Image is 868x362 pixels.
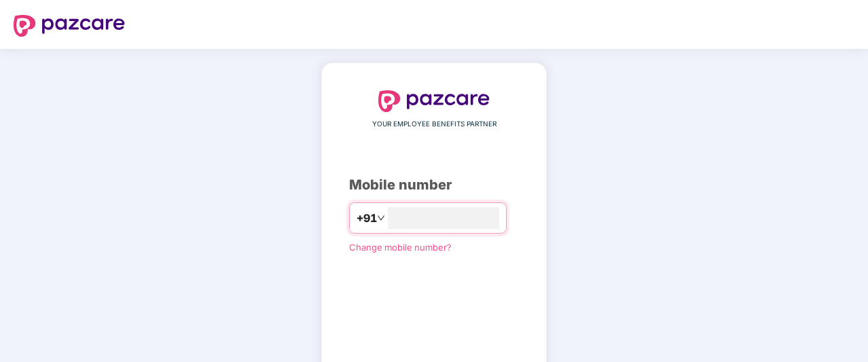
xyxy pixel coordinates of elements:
[349,175,519,196] div: Mobile number
[372,119,496,130] span: YOUR EMPLOYEE BENEFITS PARTNER
[377,214,385,222] span: down
[349,242,452,253] a: Change mobile number?
[378,90,490,112] img: logo
[357,210,377,227] span: +91
[14,15,125,37] img: logo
